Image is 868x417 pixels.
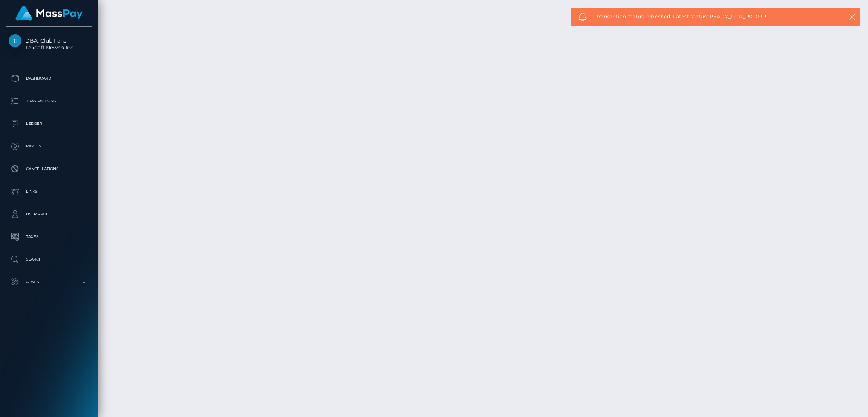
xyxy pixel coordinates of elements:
p: Links [9,186,89,197]
p: Taxes [9,231,89,242]
a: Admin [6,273,92,291]
a: Taxes [6,227,92,246]
a: Payees [6,137,92,156]
a: Dashboard [6,69,92,88]
a: User Profile [6,205,92,224]
a: Transactions [6,92,92,110]
span: DBA: Club Fans Takeoff Newco Inc [6,37,92,51]
p: Transactions [9,95,89,107]
a: Cancellations [6,159,92,178]
a: Links [6,182,92,201]
p: User Profile [9,208,89,220]
p: Payees [9,141,89,152]
span: Transaction status refreshed. Latest status: READY_FOR_PICKUP [596,13,825,21]
p: Ledger [9,118,89,129]
a: Search [6,250,92,269]
p: Admin [9,276,89,288]
img: Takeoff Newco Inc [9,34,21,47]
p: Dashboard [9,73,89,84]
p: Cancellations [9,163,89,175]
p: Search [9,254,89,265]
img: MassPay Logo [15,6,83,21]
a: Ledger [6,114,92,133]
